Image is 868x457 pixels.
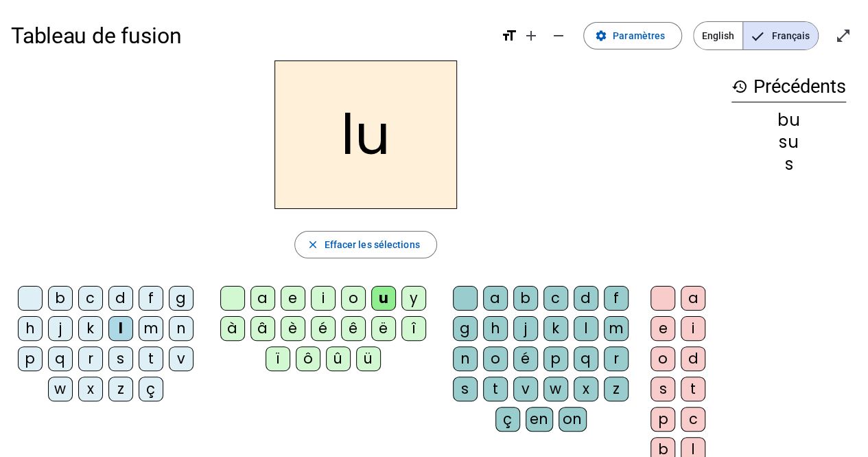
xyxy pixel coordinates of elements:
h3: Précédents [731,71,846,102]
div: h [483,316,508,341]
div: w [543,377,568,401]
div: d [108,286,133,311]
div: b [513,286,538,311]
div: g [169,286,193,311]
div: g [453,316,478,341]
button: Entrer en plein écran [830,22,857,49]
div: bu [731,112,846,129]
div: û [326,346,351,371]
div: à [220,316,245,341]
div: h [18,316,43,341]
span: English [694,22,742,49]
div: k [543,316,568,341]
button: Paramètres [583,22,682,49]
div: ï [266,346,290,371]
div: j [48,316,73,341]
div: m [139,316,163,341]
div: a [250,286,275,311]
div: b [48,286,73,311]
div: n [453,346,478,371]
div: ê [341,316,366,341]
div: o [341,286,366,311]
div: c [681,407,705,432]
div: z [604,377,629,401]
span: Paramètres [613,27,665,44]
div: o [650,346,675,371]
div: î [401,316,426,341]
div: q [48,346,73,371]
span: Effacer les sélections [324,236,419,253]
div: a [483,286,508,311]
div: i [311,286,336,311]
div: ü [356,346,381,371]
div: p [650,407,675,432]
div: r [604,346,629,371]
div: p [543,346,568,371]
div: r [78,346,103,371]
div: v [169,346,193,371]
div: t [139,346,163,371]
div: en [526,407,553,432]
div: su [731,134,846,151]
mat-button-toggle-group: Language selection [693,21,819,50]
div: é [513,346,538,371]
div: s [453,377,478,401]
mat-icon: open_in_full [835,27,852,44]
h1: Tableau de fusion [11,14,490,58]
div: p [18,346,43,371]
div: t [483,377,508,401]
div: l [574,316,598,341]
mat-icon: close [306,238,318,251]
div: f [139,286,163,311]
div: è [281,316,305,341]
div: ç [139,377,163,401]
mat-icon: add [523,27,539,44]
div: c [78,286,103,311]
span: Français [743,22,818,49]
button: Effacer les sélections [294,231,436,258]
button: Diminuer la taille de la police [545,22,572,49]
div: s [650,377,675,401]
div: k [78,316,103,341]
div: d [681,346,705,371]
div: i [681,316,705,341]
mat-icon: history [731,78,748,95]
div: x [574,377,598,401]
div: m [604,316,629,341]
div: l [108,316,133,341]
div: â [250,316,275,341]
div: ç [495,407,520,432]
mat-icon: format_size [501,27,517,44]
div: on [559,407,587,432]
div: s [731,156,846,172]
div: v [513,377,538,401]
div: w [48,377,73,401]
div: e [281,286,305,311]
div: n [169,316,193,341]
div: u [371,286,396,311]
div: e [650,316,675,341]
div: q [574,346,598,371]
div: z [108,377,133,401]
div: y [401,286,426,311]
div: c [543,286,568,311]
div: ô [296,346,320,371]
div: é [311,316,336,341]
div: s [108,346,133,371]
button: Augmenter la taille de la police [517,22,545,49]
div: t [681,377,705,401]
div: f [604,286,629,311]
div: o [483,346,508,371]
div: d [574,286,598,311]
div: ë [371,316,396,341]
div: x [78,377,103,401]
div: j [513,316,538,341]
div: a [681,286,705,311]
mat-icon: settings [595,30,607,42]
h2: lu [274,60,457,209]
mat-icon: remove [550,27,567,44]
